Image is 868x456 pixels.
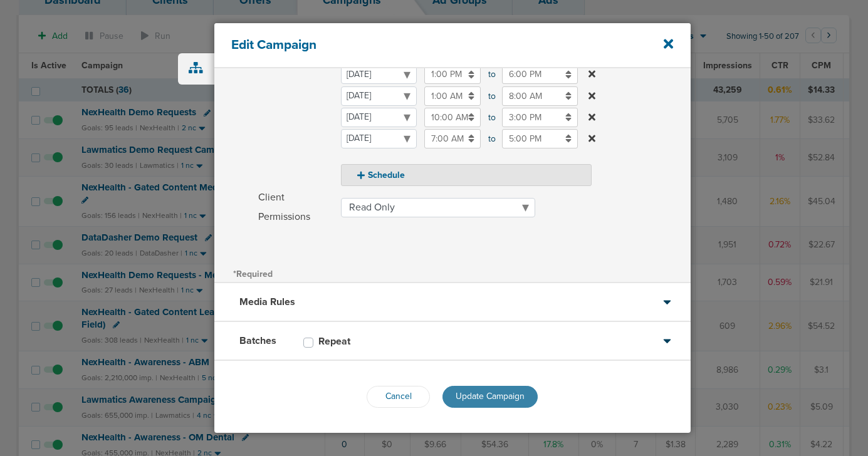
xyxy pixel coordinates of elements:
select: Client Permissions [341,198,535,217]
button: Schedule to to to to to to [341,164,592,186]
span: to [488,129,494,148]
input: to [502,129,578,148]
input: to [424,108,481,127]
button: Cancel [367,386,430,408]
h3: Batches [239,334,276,347]
span: Client Permissions [258,188,333,227]
select: to [341,108,417,127]
input: to [502,108,578,127]
button: to [585,108,599,127]
span: to [488,86,494,106]
select: to [341,86,417,106]
h4: Edit Campaign [231,37,629,53]
span: to [488,108,494,127]
input: to [424,129,481,148]
span: *Required [233,269,273,279]
span: Update Campaign [456,391,525,402]
button: to [585,129,599,148]
select: to [341,129,417,148]
input: to [502,86,578,106]
input: to [502,65,578,84]
h3: Repeat [318,335,350,348]
button: Update Campaign [442,386,538,408]
input: to [424,86,481,106]
span: to [488,65,494,84]
input: to [424,65,481,84]
select: to [341,65,417,84]
h3: Media Rules [239,296,295,308]
button: to [585,86,599,106]
button: to [585,65,599,84]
